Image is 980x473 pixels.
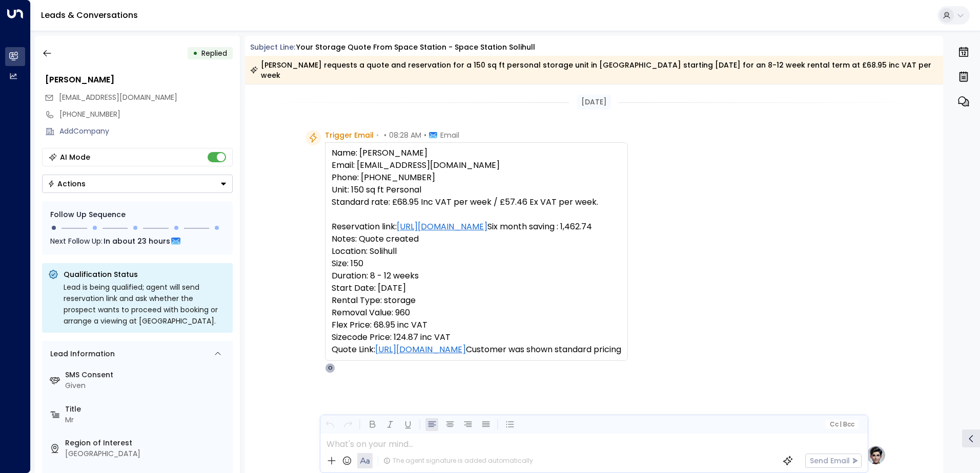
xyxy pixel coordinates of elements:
[47,349,115,359] div: Lead Information
[48,179,86,188] div: Actions
[65,370,229,380] label: SMS Consent
[50,209,224,220] div: Follow Up Sequence
[65,404,229,415] label: Title
[65,438,229,448] label: Region of Interest
[325,130,374,140] span: Trigger Email
[50,235,224,247] div: Next Follow Up:
[250,60,937,80] div: [PERSON_NAME] requests a quote and reservation for a 150 sq ft personal storage unit in [GEOGRAPH...
[389,130,421,140] span: 08:28 AM
[193,44,198,62] div: •
[325,363,335,373] div: O
[577,95,611,110] div: [DATE]
[440,130,459,140] span: Email
[397,221,487,233] a: [URL][DOMAIN_NAME]
[424,130,426,140] span: •
[59,92,177,103] span: craigacoles@hotmail.com
[59,109,233,120] div: [PHONE_NUMBER]
[104,235,170,247] span: In about 23 hours
[65,415,229,425] div: Mr
[383,456,533,465] div: The agent signature is added automatically
[825,420,858,429] button: Cc|Bcc
[64,269,227,279] p: Qualification Status
[840,421,842,428] span: |
[829,421,854,428] span: Cc Bcc
[332,147,621,356] pre: Name: [PERSON_NAME] Email: [EMAIL_ADDRESS][DOMAIN_NAME] Phone: [PHONE_NUMBER] Unit: 150 sq ft Per...
[65,380,229,391] div: Given
[64,282,227,327] div: Lead is being qualified; agent will send reservation link and ask whether the prospect wants to p...
[375,343,466,356] a: [URL][DOMAIN_NAME]
[59,92,177,102] span: [EMAIL_ADDRESS][DOMAIN_NAME]
[41,9,138,21] a: Leads & Conversations
[384,130,386,140] span: •
[376,130,379,140] span: •
[866,445,886,465] img: profile-logo.png
[42,175,233,193] button: Actions
[45,74,233,86] div: [PERSON_NAME]
[341,418,354,431] button: Redo
[65,448,229,459] div: [GEOGRAPHIC_DATA]
[201,48,227,58] span: Replied
[250,42,295,52] span: Subject Line:
[296,42,535,53] div: Your storage quote from Space Station - Space Station Solihull
[59,126,233,137] div: AddCompany
[323,418,336,431] button: Undo
[42,175,233,193] div: Button group with a nested menu
[60,152,90,162] div: AI Mode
